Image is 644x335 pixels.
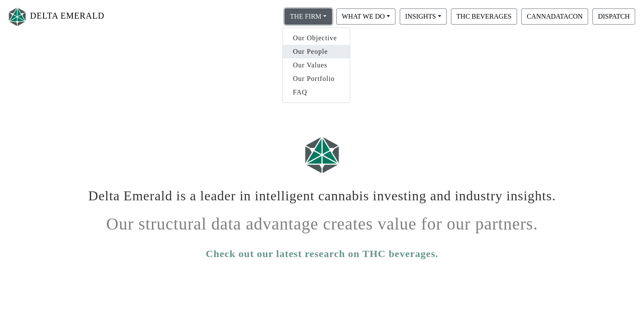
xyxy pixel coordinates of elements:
a: DISPATCH [590,12,637,19]
a: Our Objective [283,31,350,45]
a: Our Portfolio [283,72,350,86]
a: FAQ [283,86,350,99]
h1: Our structural data advantage creates value for our partners. [87,208,557,234]
img: Logo [7,6,28,28]
div: THE FIRM [282,28,350,103]
button: DISPATCH [592,8,635,25]
a: DELTA EMERALD [7,3,105,30]
button: THE FIRM [285,8,332,25]
a: CANNADATACON [519,12,590,19]
img: Logo [301,133,343,177]
h1: Delta Emerald is a leader in intelligent cannabis investing and industry insights. [87,181,557,204]
button: WHAT WE DO [336,8,395,25]
button: THC BEVERAGES [451,8,517,25]
button: INSIGHTS [400,8,447,25]
a: THC BEVERAGES [449,12,519,19]
a: Our People [283,45,350,58]
button: CANNADATACON [521,8,588,25]
a: Our Values [283,58,350,72]
a: Check out our latest research on THC beverages. [206,246,438,261]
